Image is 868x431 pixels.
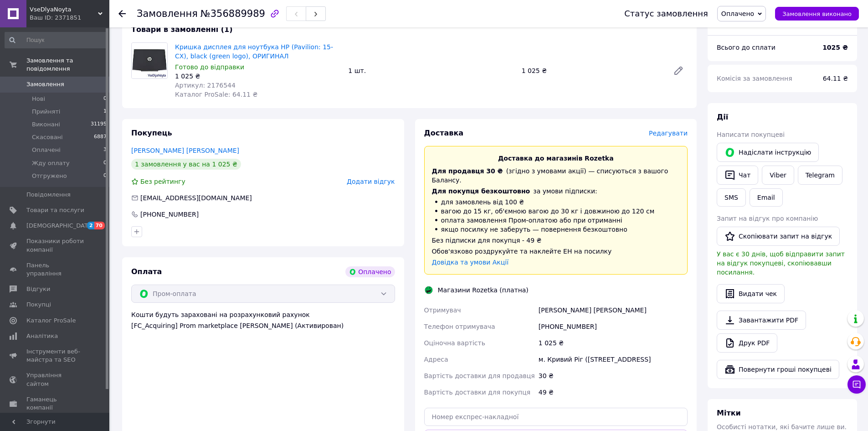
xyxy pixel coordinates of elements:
span: Додати відгук [347,178,395,185]
span: Написати покупцеві [717,131,785,138]
a: Завантажити PDF [717,311,806,330]
span: Товари в замовленні (1) [131,25,233,34]
span: Вартість доставки для покупця [424,389,531,396]
div: 1 025 ₴ [175,72,341,81]
button: Email [750,188,783,207]
input: Пошук [5,32,108,48]
span: Артикул: 2176544 [175,82,236,89]
div: 30 ₴ [537,368,689,384]
span: Запит на відгук про компанію [717,215,818,222]
div: Оплачено [345,266,395,277]
span: Каталог ProSale [26,317,76,325]
span: №356889989 [200,8,265,19]
span: Панель управління [26,261,84,278]
a: Кришка дисплея для ноутбука HP (Pavilion: 15-CX), black (green logo), ОРИГИНАЛ [175,43,333,60]
button: Видати чек [717,284,785,303]
li: для замовлень від 100 ₴ [432,197,680,207]
li: вагою до 15 кг, об'ємною вагою до 30 кг і довжиною до 120 см [432,207,680,216]
div: Магазини Rozetka (платна) [436,286,531,295]
span: 70 [94,222,105,229]
div: м. Кривий Ріг ([STREET_ADDRESS] [537,351,689,368]
input: Номер експрес-накладної [424,408,688,426]
div: 1 025 ₴ [518,64,666,77]
span: У вас є 30 днів, щоб відправити запит на відгук покупцеві, скопіювавши посилання. [717,250,845,276]
button: Чат [717,166,758,185]
span: VseDlyaNoyta [30,5,98,14]
span: Замовлення [137,8,198,19]
div: Повернутися назад [118,9,126,18]
div: [PERSON_NAME] [PERSON_NAME] [537,302,689,318]
button: Надіслати інструкцію [717,143,819,162]
div: за умови підписки: [432,187,680,196]
span: Відгуки [26,285,50,293]
span: Оплачені [32,146,61,154]
span: [DEMOGRAPHIC_DATA] [26,222,94,230]
a: Друк PDF [717,333,777,353]
a: Редагувати [669,62,688,80]
span: Інструменти веб-майстра та SEO [26,348,84,364]
span: Адреса [424,356,448,363]
span: Готово до відправки [175,63,244,71]
span: [EMAIL_ADDRESS][DOMAIN_NAME] [140,194,252,202]
button: Повернути гроші покупцеві [717,360,839,379]
a: Telegram [798,166,842,185]
span: Прийняті [32,108,60,116]
div: Без підписки для покупця - 49 ₴ [432,236,680,245]
button: Чат з покупцем [847,375,866,394]
span: Доставка [424,129,464,137]
a: Viber [762,166,794,185]
span: 2 [87,222,94,229]
span: Мітки [717,409,741,417]
a: Довідка та умови Акції [432,259,509,266]
span: 1 [103,108,107,116]
span: Скасовані [32,133,63,141]
span: 0 [103,95,107,103]
span: Оплата [131,267,162,276]
span: Телефон отримувача [424,323,495,330]
span: Повідомлення [26,191,71,199]
span: Виконані [32,120,60,129]
li: якщо посилку не заберуть — повернення безкоштовно [432,225,680,234]
span: Аналітика [26,332,58,340]
button: Замовлення виконано [775,7,859,21]
div: (згідно з умовами акції) — списуються з вашого Балансу. [432,166,680,185]
span: Показники роботи компанії [26,237,84,254]
span: Отгружено [32,172,67,180]
span: 31195 [91,120,107,129]
span: Каталог ProSale: 64.11 ₴ [175,91,257,98]
span: Дії [717,113,728,121]
span: Управління сайтом [26,371,84,388]
span: 64.11 ₴ [823,75,848,82]
span: Доставка до магазинів Rozetka [498,155,614,162]
span: Покупці [26,301,51,309]
span: Замовлення та повідомлення [26,57,109,73]
span: Замовлення [26,80,64,88]
span: 3 [103,146,107,154]
button: SMS [717,188,746,207]
span: Оціночна вартість [424,339,485,347]
span: Для продавця 30 ₴ [432,167,503,175]
span: Оплачено [721,10,754,17]
span: Товари та послуги [26,206,84,214]
span: Отримувач [424,306,461,314]
span: Гаманець компанії [26,395,84,412]
div: Обов'язково роздрукуйте та наклейте ЕН на посилку [432,247,680,256]
span: 6887 [94,133,107,141]
span: Редагувати [649,130,688,137]
div: [FC_Acquiring] Prom marketplace [PERSON_NAME] (Активирован) [131,321,395,330]
a: [PERSON_NAME] [PERSON_NAME] [131,147,239,154]
div: 49 ₴ [537,384,689,400]
div: 1 025 ₴ [537,335,689,351]
img: Кришка дисплея для ноутбука HP (Pavilion: 15-CX), black (green logo), ОРИГИНАЛ [132,43,167,78]
li: оплата замовлення Пром-оплатою або при отриманні [432,216,680,225]
span: Без рейтингу [140,178,185,185]
div: Ваш ID: 2371851 [30,14,109,22]
div: [PHONE_NUMBER] [139,210,200,219]
span: Покупець [131,129,172,137]
span: Жду оплату [32,159,70,167]
span: Комісія за замовлення [717,75,792,82]
div: [PHONE_NUMBER] [537,318,689,335]
span: Вартість доставки для продавця [424,372,535,379]
span: Для покупця безкоштовно [432,187,530,195]
span: Замовлення виконано [782,10,852,17]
